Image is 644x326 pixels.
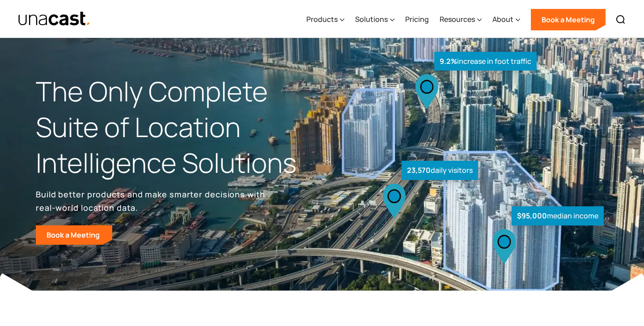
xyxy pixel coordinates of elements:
div: Products [306,14,338,25]
div: Resources [440,14,475,25]
div: Solutions [355,1,394,38]
strong: 23,570 [407,165,431,175]
strong: $95,000 [517,211,547,221]
img: Search icon [615,14,626,25]
img: Unacast text logo [18,11,91,27]
p: Build better products and make smarter decisions with real-world location data. [36,188,268,214]
div: Solutions [355,14,388,25]
div: increase in foot traffic [434,52,537,71]
a: Pricing [405,1,429,38]
div: daily visitors [402,161,478,180]
h1: The Only Complete Suite of Location Intelligence Solutions [36,74,322,180]
div: median income [512,206,604,226]
strong: 9.2% [440,56,457,66]
a: Book a Meeting [36,225,112,245]
div: Resources [440,1,482,38]
div: About [492,14,513,25]
a: Book a Meeting [531,9,606,30]
div: Products [306,1,344,38]
div: About [492,1,520,38]
a: home [18,11,91,27]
